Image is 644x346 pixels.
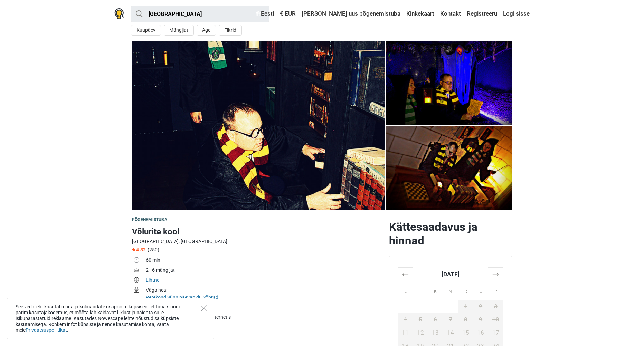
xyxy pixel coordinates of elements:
img: Nowescape logo [114,8,124,19]
a: € EUR [278,8,297,20]
button: Filtrid [219,25,242,36]
span: (250) [148,247,159,252]
a: Logi sisse [501,8,530,20]
td: 15 [458,326,473,339]
td: , , [146,303,383,313]
td: 13 [428,326,443,339]
td: 9 [473,313,488,326]
a: Eesti [254,8,276,20]
a: [PERSON_NAME] uus põgenemistuba [300,8,402,20]
a: Registreeru [465,8,499,20]
td: 12 [413,326,428,339]
img: Eesti [256,11,261,16]
td: 7 [443,313,458,326]
td: 5 [413,313,428,326]
span: 4.82 [132,247,146,252]
img: Võlurite kool photo 9 [132,41,385,210]
td: 17 [488,326,503,339]
td: 60 min [146,256,383,266]
a: Sünnipäevapidu [167,295,202,300]
th: E [398,281,413,300]
td: 16 [473,326,488,339]
a: Kontakt [438,8,463,20]
div: Maksa saabumisel, või maksa internetis [146,314,383,321]
div: [GEOGRAPHIC_DATA], [GEOGRAPHIC_DATA] [132,238,383,245]
td: 1 [458,300,473,313]
h1: Võlurite kool [132,225,383,238]
td: 8 [458,313,473,326]
th: N [443,281,458,300]
th: L [473,281,488,300]
button: Close [201,305,207,311]
td: 2 - 6 mängijat [146,266,383,276]
img: Võlurite kool photo 5 [386,126,512,210]
a: Privaatsuspoliitikat [26,327,67,333]
span: Põgenemistuba [132,217,167,222]
td: 10 [488,313,503,326]
img: Võlurite kool photo 4 [386,41,512,125]
a: Perekond [146,295,166,300]
th: P [488,281,503,300]
a: Võlurite kool photo 8 [132,41,385,210]
h2: Kättesaadavus ja hinnad [389,220,512,248]
td: 14 [443,326,458,339]
td: 6 [428,313,443,326]
a: Kinkekaart [405,8,436,20]
img: Star [132,248,135,251]
div: Väga hea: [146,287,383,294]
a: Võlurite kool photo 3 [386,41,512,125]
input: proovi “Tallinn” [131,6,269,22]
th: R [458,281,473,300]
th: T [413,281,428,300]
button: Kuupäev [131,25,161,36]
div: See veebileht kasutab enda ja kolmandate osapoolte küpsiseid, et tuua sinuni parim kasutajakogemu... [7,298,214,339]
button: Age [197,25,216,36]
a: Võlurite kool photo 4 [386,126,512,210]
th: ← [398,267,413,281]
a: Lihtne [146,277,159,283]
th: [DATE] [413,267,488,281]
td: 3 [488,300,503,313]
a: Sõbrad [203,295,218,300]
td: 11 [398,326,413,339]
th: → [488,267,503,281]
th: K [428,281,443,300]
td: 2 [473,300,488,313]
button: Mängijat [164,25,194,36]
td: , , [146,286,383,303]
td: 4 [398,313,413,326]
